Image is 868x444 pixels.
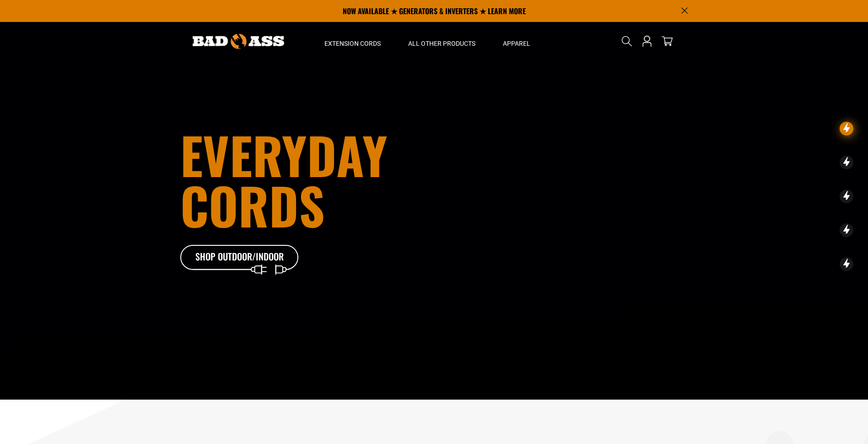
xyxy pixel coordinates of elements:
[180,245,299,271] a: Shop Outdoor/Indoor
[394,22,489,60] summary: All Other Products
[324,39,381,48] span: Extension Cords
[311,22,394,60] summary: Extension Cords
[503,39,530,48] span: Apparel
[408,39,475,48] span: All Other Products
[180,130,485,230] h1: Everyday cords
[489,22,544,60] summary: Apparel
[620,34,634,49] summary: Search
[193,34,284,49] img: Bad Ass Extension Cords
